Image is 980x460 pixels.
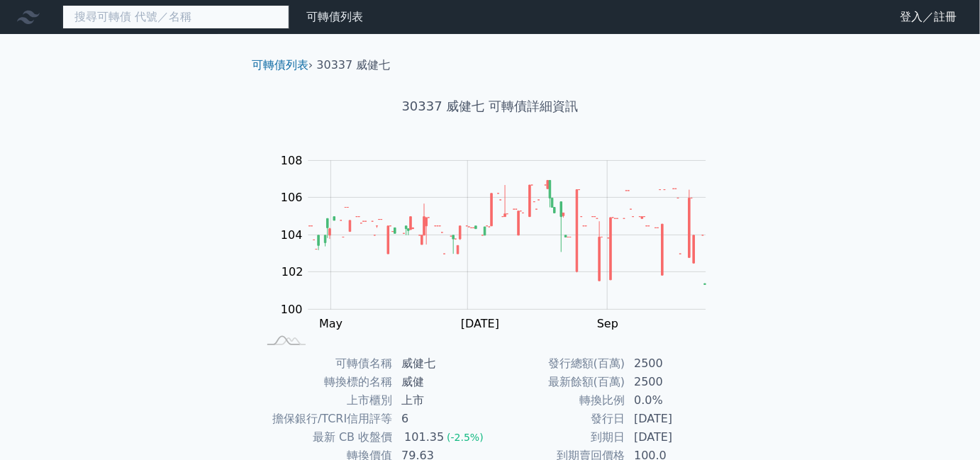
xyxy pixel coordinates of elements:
[240,96,740,116] h1: 30337 威健七 可轉債詳細資訊
[257,391,393,410] td: 上市櫃別
[257,410,393,428] td: 擔保銀行/TCRI信用評等
[281,191,303,204] tspan: 106
[317,57,391,74] li: 30337 威健七
[625,410,723,428] td: [DATE]
[490,373,625,391] td: 最新餘額(百萬)
[282,265,304,279] tspan: 102
[447,432,484,443] span: (-2.5%)
[319,317,343,330] tspan: May
[393,354,490,373] td: 威健七
[393,373,490,391] td: 威健
[257,354,393,373] td: 可轉債名稱
[281,303,303,316] tspan: 100
[393,391,490,410] td: 上市
[889,6,969,28] a: 登入／註冊
[625,373,723,391] td: 2500
[257,373,393,391] td: 轉換標的名稱
[490,410,625,428] td: 發行日
[490,428,625,447] td: 到期日
[281,154,303,167] tspan: 108
[257,428,393,447] td: 最新 CB 收盤價
[461,317,499,330] tspan: [DATE]
[252,57,313,74] li: ›
[597,317,618,330] tspan: Sep
[281,228,303,242] tspan: 104
[306,10,363,23] a: 可轉債列表
[625,428,723,447] td: [DATE]
[393,410,490,428] td: 6
[490,391,625,410] td: 轉換比例
[401,429,447,446] div: 101.35
[62,5,289,29] input: 搜尋可轉債 代號／名稱
[625,391,723,410] td: 0.0%
[625,354,723,373] td: 2500
[274,154,728,330] g: Chart
[309,181,706,285] g: Series
[490,354,625,373] td: 發行總額(百萬)
[252,58,308,72] a: 可轉債列表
